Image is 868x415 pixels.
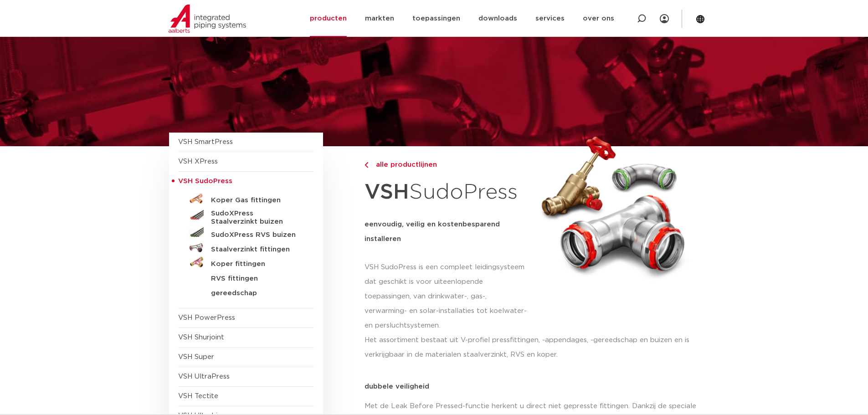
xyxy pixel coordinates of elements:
[178,354,214,360] a: VSH Super
[365,260,529,333] p: VSH SudoPress is een compleet leidingsysteem dat geschikt is voor uiteenlopende toepassingen, van...
[178,314,235,321] a: VSH PowerPress
[211,246,301,254] h5: Staalverzinkt fittingen
[211,196,301,205] h5: Koper Gas fittingen
[370,161,437,168] span: alle productlijnen
[178,393,218,400] a: VSH Tectite
[211,210,301,226] h5: SudoXPress Staalverzinkt buizen
[178,334,224,341] a: VSH Shurjoint
[178,178,232,184] span: VSH SudoPress
[178,226,314,241] a: SudoXPress RVS buizen
[211,260,301,268] h5: Koper fittingen
[178,284,314,299] a: gereedschap
[365,221,500,242] strong: eenvoudig, veilig en kostenbesparend installeren
[211,275,301,283] h5: RVS fittingen
[365,333,699,362] p: Het assortiment bestaat uit V-profiel pressfittingen, -appendages, -gereedschap en buizen en is v...
[178,191,314,206] a: Koper Gas fittingen
[178,241,314,255] a: Staalverzinkt fittingen
[365,182,409,203] strong: VSH
[365,162,368,168] img: chevron-right.svg
[365,175,529,210] h1: SudoPress
[178,138,233,145] a: VSH SmartPress
[178,206,314,226] a: SudoXPress Staalverzinkt buizen
[178,270,314,284] a: RVS fittingen
[365,383,699,390] p: dubbele veiligheid
[211,289,301,297] h5: gereedschap
[178,373,230,380] a: VSH UltraPress
[365,159,529,170] a: alle productlijnen
[178,255,314,270] a: Koper fittingen
[211,231,301,239] h5: SudoXPress RVS buizen
[178,158,218,165] a: VSH XPress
